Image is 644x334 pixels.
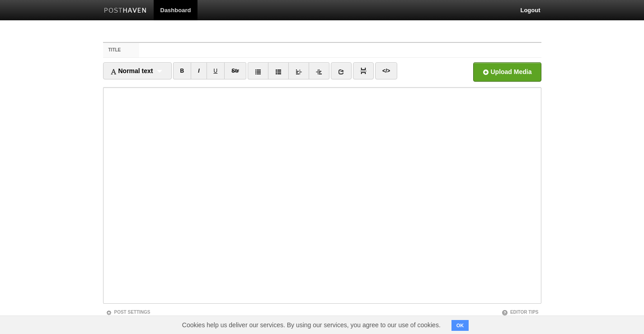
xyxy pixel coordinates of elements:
[207,62,225,79] a: U
[360,68,367,74] img: pagebreak-icon.png
[502,310,539,315] a: Editor Tips
[375,62,397,79] a: </>
[191,62,207,79] a: I
[173,62,192,79] a: B
[173,316,450,334] span: Cookies help us deliver our services. By using our services, you agree to our use of cookies.
[231,68,239,74] del: Str
[451,320,469,331] button: OK
[106,310,150,315] a: Post Settings
[110,67,153,74] span: Normal text
[104,8,147,14] img: Posthaven-bar
[103,43,140,57] label: Title
[224,62,246,79] a: Str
